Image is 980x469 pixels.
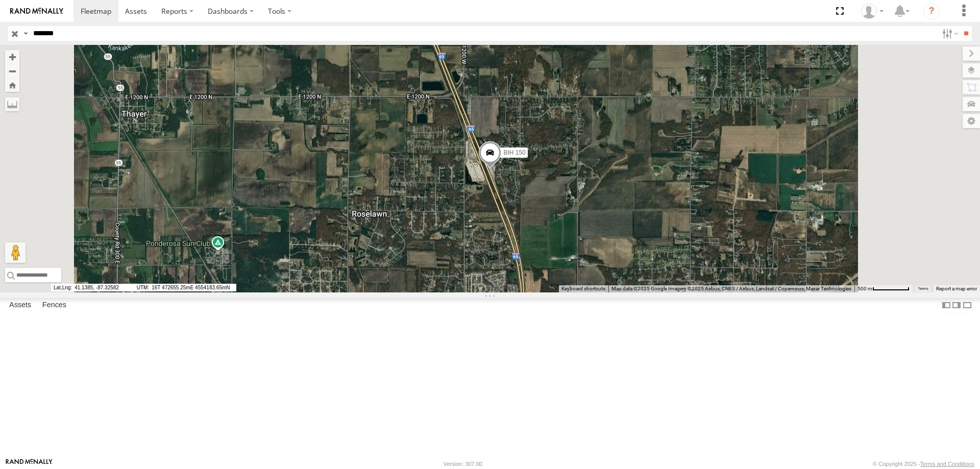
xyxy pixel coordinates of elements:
[936,286,977,291] a: Report a map error
[951,298,962,313] label: Dock Summary Table to the Right
[857,4,887,19] div: Nele .
[21,26,30,41] label: Search Query
[873,461,974,467] div: © Copyright 2025 -
[5,242,26,263] button: Drag Pegman onto the map to open Street View
[5,50,19,64] button: Zoom in
[938,26,960,41] label: Search Filter Options
[857,286,872,291] span: 500 m
[37,298,71,312] label: Fences
[611,286,851,291] span: Map data ©2025 Google Imagery ©2025 Airbus, CNES / Airbus, Landsat / Copernicus, Maxar Technologies
[923,3,940,19] i: ?
[5,64,19,78] button: Zoom out
[4,298,36,312] label: Assets
[962,298,972,313] label: Hide Summary Table
[51,284,133,291] span: 41.1385, -87.32582
[5,97,19,111] label: Measure
[561,285,605,292] button: Keyboard shortcuts
[6,459,53,469] a: Visit our Website
[941,298,951,313] label: Dock Summary Table to the Left
[444,461,482,467] div: Version: 307.00
[920,461,974,467] a: Terms and Conditions
[10,8,63,15] img: rand-logo.svg
[5,78,19,92] button: Zoom Home
[503,149,525,156] span: BIH 150
[918,287,928,291] a: Terms (opens in new tab)
[963,114,980,128] label: Map Settings
[134,284,236,291] span: 16T 472655.25mE 4554183.65mN
[854,285,913,292] button: Map Scale: 500 m per 69 pixels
